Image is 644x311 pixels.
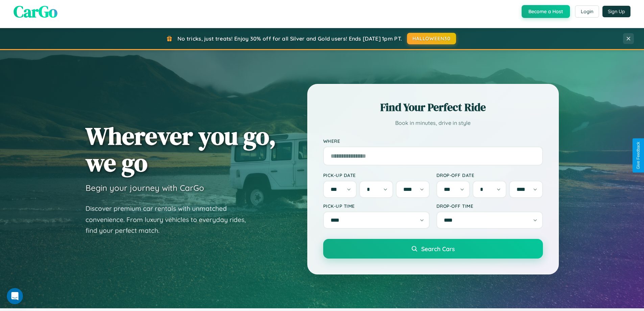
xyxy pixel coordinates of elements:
button: Login [575,5,599,18]
p: Book in minutes, drive in style [323,118,543,128]
label: Drop-off Date [436,172,543,178]
label: Where [323,138,543,144]
h3: Begin your journey with CarGo [86,183,204,193]
label: Pick-up Time [323,203,430,209]
h1: Wherever you go, we go [86,123,276,176]
h2: Find Your Perfect Ride [323,100,543,115]
span: CarGo [14,0,57,23]
button: Sign Up [602,6,630,17]
label: Drop-off Time [436,203,543,209]
label: Pick-up Date [323,172,430,178]
span: Search Cars [421,245,455,252]
iframe: Intercom live chat [7,288,23,304]
span: No tricks, just treats! Enjoy 30% off for all Silver and Gold users! Ends [DATE] 1pm PT. [177,35,402,42]
button: HALLOWEEN30 [407,33,456,44]
button: Become a Host [522,5,570,18]
div: Give Feedback [636,142,641,169]
p: Discover premium car rentals with unmatched convenience. From luxury vehicles to everyday rides, ... [86,203,255,236]
button: Search Cars [323,239,543,259]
